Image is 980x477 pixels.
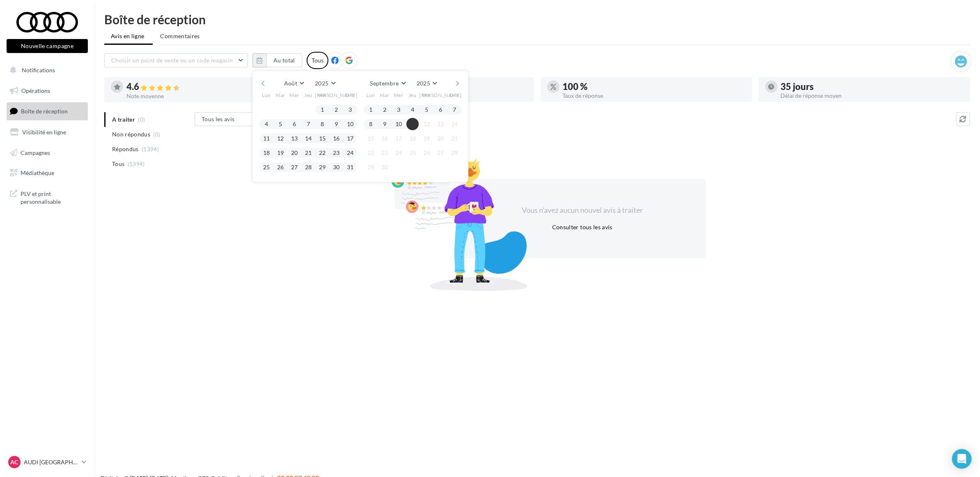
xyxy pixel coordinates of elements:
[330,104,342,116] button: 2
[24,458,78,466] p: AUDI [GEOGRAPHIC_DATA]
[112,145,139,153] span: Répondus
[316,118,328,130] button: 8
[344,161,356,173] button: 31
[5,164,90,182] a: Médiathèque
[330,132,342,145] button: 16
[448,104,461,116] button: 7
[417,80,430,87] span: 2025
[379,161,391,173] button: 30
[195,112,277,126] button: Tous les avis
[379,132,391,145] button: 16
[289,92,299,99] span: Mer
[365,132,377,145] button: 15
[104,13,970,25] div: Boîte de réception
[5,185,90,209] a: PLV et print personnalisable
[22,129,66,136] span: Visibilité en ligne
[315,92,358,99] span: [PERSON_NAME]
[304,92,312,99] span: Jeu
[275,92,285,99] span: Mar
[379,104,391,116] button: 2
[112,160,124,168] span: Tous
[394,92,404,99] span: Mer
[413,78,440,89] button: 2025
[330,118,342,130] button: 9
[5,62,86,79] button: Notifications
[262,92,271,99] span: Lun
[448,132,461,145] button: 21
[21,169,54,176] span: Médiathèque
[302,118,314,130] button: 7
[450,92,459,99] span: Dim
[392,118,405,130] button: 10
[420,104,433,116] button: 5
[274,132,287,145] button: 12
[307,52,328,69] div: Tous
[316,147,328,159] button: 22
[344,132,356,145] button: 17
[420,118,433,130] button: 12
[126,93,309,99] div: Note moyenne
[5,82,90,99] a: Opérations
[302,161,314,173] button: 28
[5,144,90,161] a: Campagnes
[281,78,307,89] button: Août
[11,458,18,466] span: AC
[365,161,377,173] button: 29
[5,124,90,141] a: Visibilité en ligne
[434,132,447,145] button: 20
[409,92,417,99] span: Jeu
[330,161,342,173] button: 30
[260,132,273,145] button: 11
[288,132,301,145] button: 13
[448,147,461,159] button: 28
[316,161,328,173] button: 29
[302,147,314,159] button: 21
[344,147,356,159] button: 24
[420,147,433,159] button: 26
[274,118,287,130] button: 5
[434,147,447,159] button: 27
[266,53,302,67] button: Au total
[312,78,338,89] button: 2025
[379,118,391,130] button: 9
[21,149,50,156] span: Campagnes
[274,161,287,173] button: 26
[406,104,419,116] button: 4
[316,132,328,145] button: 15
[7,39,88,53] button: Nouvelle campagne
[260,147,273,159] button: 18
[274,147,287,159] button: 19
[252,53,302,67] button: Au total
[367,78,409,89] button: Septembre
[21,108,68,115] span: Boîte de réception
[302,132,314,145] button: 14
[202,115,235,122] span: Tous les avis
[330,147,342,159] button: 23
[288,118,301,130] button: 6
[434,118,447,130] button: 13
[952,449,972,469] div: Open Intercom Messenger
[420,92,462,99] span: [PERSON_NAME]
[260,118,273,130] button: 4
[21,87,50,94] span: Opérations
[288,161,301,173] button: 27
[781,82,964,91] div: 35 jours
[420,132,433,145] button: 19
[392,104,405,116] button: 3
[161,32,200,40] span: Commentaires
[549,222,616,232] button: Consulter tous les avis
[154,131,161,138] span: (0)
[21,188,85,206] span: PLV et print personnalisable
[284,80,297,87] span: Août
[260,161,273,173] button: 25
[5,102,90,120] a: Boîte de réception
[344,118,356,130] button: 10
[315,80,328,87] span: 2025
[365,147,377,159] button: 22
[22,67,55,74] span: Notifications
[563,93,746,99] div: Taux de réponse
[563,82,746,91] div: 100 %
[379,147,391,159] button: 23
[406,147,419,159] button: 25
